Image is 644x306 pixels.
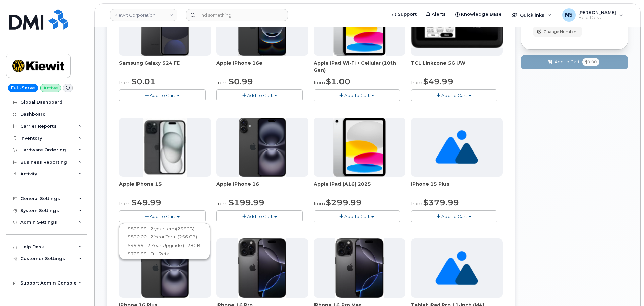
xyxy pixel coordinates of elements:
div: Quicklinks [507,8,556,22]
span: Add To Cart [247,93,273,98]
button: Add To Cart [119,210,206,222]
button: Add To Cart [314,210,400,222]
iframe: Messenger Launcher [615,277,639,301]
span: $0.99 [229,77,253,86]
button: Add To Cart [216,89,303,101]
img: ipad_11.png [333,118,386,177]
img: no_image_found-2caef05468ed5679b831cfe6fc140e25e0c280774317ffc20a367ab7fd17291e.png [435,118,478,177]
span: Add to Cart [554,59,580,65]
span: Alerts [432,11,446,18]
div: Apple iPhone 15 [119,181,211,194]
button: Add to Cart $0.00 [521,55,628,69]
div: TCL Linkzone 5G UW [411,60,503,73]
span: Add To Cart [344,214,370,219]
small: from [216,201,228,207]
span: $199.99 [229,198,264,207]
span: Support [398,11,417,18]
div: Apple iPad Wi-Fi + Cellular (10th Gen) [314,60,405,73]
small: from [314,201,325,207]
div: Samsung Galaxy S24 FE [119,60,211,73]
span: $299.99 [326,198,362,207]
a: Kiewit Corporation [110,9,177,21]
button: Add To Cart [216,210,303,222]
span: Quicklinks [520,12,544,18]
span: [PERSON_NAME] [578,10,616,15]
span: Add To Cart [441,214,467,219]
img: iphone_16_plus.png [141,238,189,298]
button: Add To Cart [314,89,400,101]
small: from [119,80,131,86]
small: from [411,80,422,86]
div: Apple iPhone 16e [216,60,308,73]
span: Add To Cart [344,93,370,98]
img: iphone_16_plus.png [239,118,286,177]
button: Add To Cart [411,89,497,101]
span: $0.01 [132,77,156,86]
small: from [314,80,325,86]
span: Help Desk [578,15,616,20]
a: $829.99 - 2 year term(256GB) [121,225,208,233]
span: Knowledge Base [461,11,502,18]
span: NS [565,11,573,19]
span: Add To Cart [150,214,175,219]
span: Add To Cart [441,93,467,98]
button: Change Number [533,26,582,37]
img: iphone_16_pro.png [335,238,383,298]
span: Add To Cart [247,214,273,219]
span: $1.00 [326,77,350,86]
small: from [119,201,131,207]
span: $49.99 [132,198,162,207]
span: $49.99 [423,77,453,86]
div: Noah Shelton [558,8,628,22]
button: Add To Cart [411,210,497,222]
span: $379.99 [423,198,459,207]
span: Change Number [543,29,576,35]
a: Knowledge Base [451,8,506,21]
div: Apple iPhone 16 [216,181,308,194]
img: no_image_found-2caef05468ed5679b831cfe6fc140e25e0c280774317ffc20a367ab7fd17291e.png [435,238,478,298]
div: Apple iPad (A16) 2025 [314,181,405,194]
span: Add To Cart [150,93,175,98]
button: Add To Cart [119,89,206,101]
a: $830.00 - 2 Year Term (256 GB) [121,233,208,241]
small: from [216,80,228,86]
a: $729.99 - Full Retail [121,250,208,258]
div: iPhone 15 Plus [411,181,503,194]
img: iphone15.jpg [143,118,187,177]
a: Alerts [421,8,451,21]
input: Find something... [186,9,288,21]
a: Support [387,8,421,21]
small: from [411,201,422,207]
a: $49.99 - 2 Year Upgrade (128GB) [121,241,208,250]
span: $0.00 [582,58,599,66]
img: iphone_16_pro.png [238,238,286,298]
